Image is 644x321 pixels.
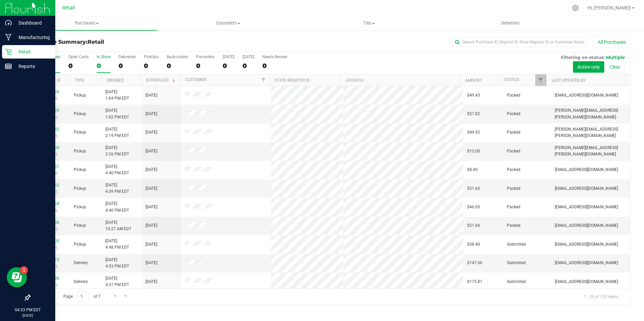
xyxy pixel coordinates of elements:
[74,204,86,210] span: Pickup
[555,222,618,229] span: [EMAIL_ADDRESS][DOMAIN_NAME]
[555,167,618,173] span: [EMAIL_ADDRESS][DOMAIN_NAME]
[341,74,459,86] th: Address
[12,19,52,27] p: Dashboard
[12,48,52,56] p: Retail
[12,33,52,41] p: Manufacturing
[555,107,626,120] span: [PERSON_NAME][EMAIL_ADDRESS][PERSON_NAME][DOMAIN_NAME]
[507,129,520,136] span: Packed
[223,55,234,59] div: [DATE]
[262,55,287,59] div: Needs Review
[507,92,520,99] span: Packed
[5,20,12,26] inline-svg: Dashboard
[555,241,618,248] span: [EMAIL_ADDRESS][DOMAIN_NAME]
[3,307,52,313] p: 04:53 PM EDT
[467,129,480,136] span: $49.92
[492,20,529,26] span: Deliveries
[555,126,626,139] span: [PERSON_NAME][EMAIL_ADDRESS][PERSON_NAME][DOMAIN_NAME]
[144,55,159,59] div: PickUps
[105,164,129,176] span: [DATE] 4:40 PM EDT
[106,78,124,83] a: Ordered
[185,77,206,82] a: Customer
[465,78,482,83] a: Amount
[555,279,618,285] span: [EMAIL_ADDRESS][DOMAIN_NAME]
[146,241,157,248] span: [DATE]
[97,62,110,70] div: 0
[74,279,88,285] span: Delivery
[110,291,120,300] a: Go to the next page
[299,20,440,26] span: Tills
[587,5,631,10] span: Hi, [PERSON_NAME]!
[74,92,86,99] span: Pickup
[561,55,605,60] span: Filtering on status:
[507,167,520,173] span: Packed
[105,257,129,270] span: [DATE] 4:53 PM EDT
[146,279,157,285] span: [DATE]
[467,148,480,154] span: $12.00
[593,36,631,48] button: All Purchases
[467,167,478,173] span: $8.40
[88,39,104,45] span: Retail
[505,77,519,82] a: Status
[507,148,520,154] span: Packed
[606,55,625,60] span: Multiple
[507,241,526,248] span: Submitted
[555,204,618,210] span: [EMAIL_ADDRESS][DOMAIN_NAME]
[571,5,580,11] div: Manage settings
[146,204,157,210] span: [DATE]
[467,241,480,248] span: $38.40
[68,55,89,59] div: Open Carts
[146,185,157,192] span: [DATE]
[146,111,157,117] span: [DATE]
[157,16,298,30] a: Customers
[196,55,215,59] div: Pre-orders
[555,145,626,157] span: [PERSON_NAME][EMAIL_ADDRESS][PERSON_NAME][DOMAIN_NAME]
[605,61,625,73] button: Clear
[74,111,86,117] span: Pickup
[223,62,234,70] div: 0
[467,185,480,192] span: $21.60
[146,92,157,99] span: [DATE]
[146,167,157,173] span: [DATE]
[30,39,230,45] h3: Purchase Summary:
[74,148,86,154] span: Pickup
[507,185,520,192] span: Packed
[105,238,129,251] span: [DATE] 4:48 PM EDT
[507,204,520,210] span: Packed
[467,92,480,99] span: $49.43
[16,16,157,30] a: Purchases
[119,62,136,70] div: 0
[167,55,188,59] div: Back-orders
[20,266,28,274] iframe: Resource center unread badge
[299,16,440,30] a: Tills
[105,107,129,120] span: [DATE] 1:02 PM EDT
[74,222,86,229] span: Pickup
[121,291,131,300] a: Go to the last page
[555,260,618,266] span: [EMAIL_ADDRESS][DOMAIN_NAME]
[58,291,106,302] span: Page of 7
[507,260,526,266] span: Submitted
[105,219,131,232] span: [DATE] 10:27 AM EDT
[507,279,526,285] span: Submitted
[97,55,110,59] div: In Store
[507,222,520,229] span: Packed
[105,126,129,139] span: [DATE] 2:19 PM EDT
[275,78,310,83] a: State Registry ID
[12,62,52,70] p: Reports
[5,63,12,70] inline-svg: Reports
[579,291,623,301] span: 1 - 20 of 129 items
[243,62,254,70] div: 0
[74,167,86,173] span: Pickup
[146,260,157,266] span: [DATE]
[467,204,480,210] span: $46.05
[535,74,546,86] a: Filter
[105,145,129,157] span: [DATE] 2:26 PM EDT
[467,260,482,266] span: $147.66
[158,20,298,26] span: Customers
[7,267,27,287] iframe: Resource center
[196,62,215,70] div: 0
[105,201,129,213] span: [DATE] 4:40 PM EDT
[74,185,86,192] span: Pickup
[146,129,157,136] span: [DATE]
[258,74,269,86] a: Filter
